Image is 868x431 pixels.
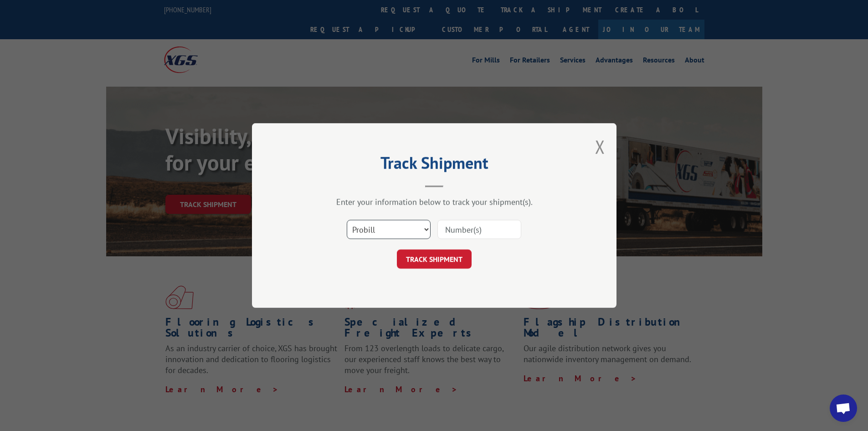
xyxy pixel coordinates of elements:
[298,197,571,207] div: Enter your information below to track your shipment(s).
[298,156,571,174] h2: Track Shipment
[397,249,472,269] button: TRACK SHIPMENT
[595,135,605,159] button: Close modal
[830,395,857,422] div: Open chat
[437,220,521,239] input: Number(s)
